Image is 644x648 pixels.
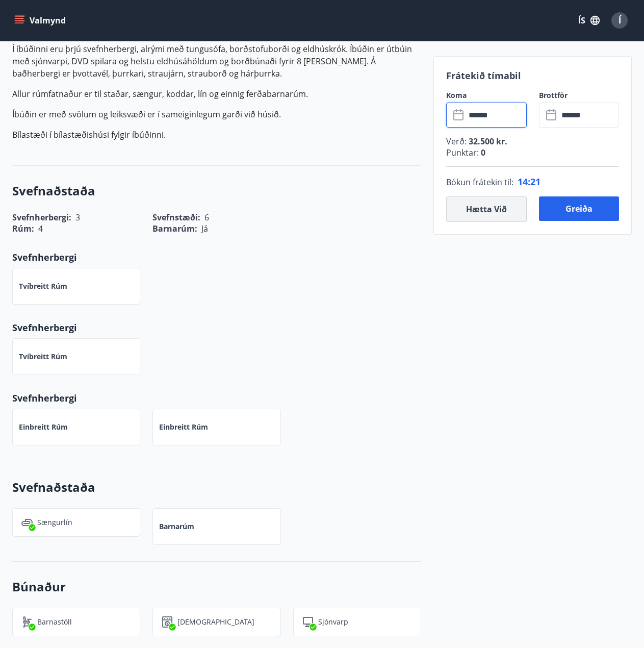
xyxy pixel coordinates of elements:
p: Punktar : [446,147,619,158]
p: Tvíbreitt rúm [19,281,67,291]
span: Bókun frátekin til : [446,176,513,188]
button: Í [607,8,632,33]
img: hddCLTAnxqFUMr1fxmbGG8zWilo2syolR0f9UjPn.svg [161,616,173,628]
h3: Svefnaðstaða [12,479,421,496]
p: Svefnherbergi [12,391,421,405]
p: [DEMOGRAPHIC_DATA] [177,617,254,627]
img: mAminyBEY3mRTAfayxHTq5gfGd6GwGu9CEpuJRvg.svg [302,616,314,628]
span: 0 [479,147,485,158]
p: Frátekið tímabil [446,69,619,82]
p: Svefnherbergi [12,321,421,334]
h3: Svefnaðstaða [12,182,421,200]
p: Í íbúðinni eru þrjú svefnherbergi, alrými með tungusófa, borðstofuborði og eldhúskrók. Íbúðin er ... [12,43,421,80]
img: ro1VYixuww4Qdd7lsw8J65QhOwJZ1j2DOUyXo3Mt.svg [21,616,33,628]
button: menu [12,11,70,30]
p: Einbreitt rúm [159,422,208,432]
p: Tvíbreitt rúm [19,352,67,362]
p: Barnarúm [159,521,194,532]
span: Barnarúm : [152,223,197,234]
span: 4 [38,223,43,234]
p: Allur rúmfatnaður er til staðar, sængur, koddar, lín og einnig ferðabarnarúm. [12,88,421,100]
span: Rúm : [12,223,34,234]
p: Bílastæði í bílastæðishúsi fylgir íbúðinni. [12,129,421,141]
p: Sjónvarp [318,617,348,627]
p: Íbúðin er með svölum og leiksvæði er í sameiginlegum garði við húsið. [12,108,421,120]
button: Hætta við [446,196,527,222]
span: Í [619,15,621,26]
span: 21 [530,176,540,188]
span: 32.500 kr. [467,136,507,147]
label: Koma [446,90,527,101]
p: Einbreitt rúm [19,422,68,432]
p: Verð : [446,136,619,147]
span: Já [201,223,208,234]
label: Brottför [539,90,620,101]
img: voDv6cIEW3bUoUae2XJIjz6zjPXrrHmNT2GVdQ2h.svg [21,516,33,529]
p: Svefnherbergi [12,251,421,264]
span: 14 : [518,176,530,188]
button: ÍS [573,11,605,30]
p: Sængurlín [37,517,72,528]
button: Greiða [539,196,620,221]
p: Barnastóll [37,617,72,627]
h3: Búnaður [12,578,421,595]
